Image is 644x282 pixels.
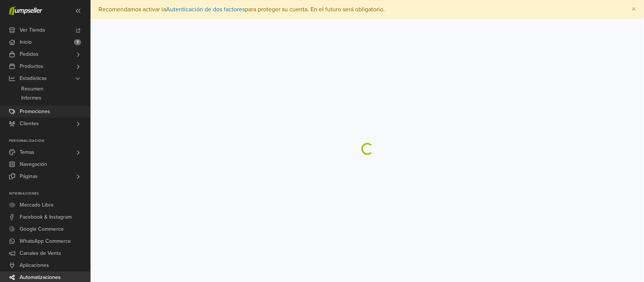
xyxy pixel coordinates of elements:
span: Inicio [20,36,32,48]
span: Mercado Libre [20,199,54,211]
span: Facebook & Instagram [20,211,72,223]
span: Pedidos [20,48,38,60]
p: Personalización [9,139,90,143]
span: Temas [20,146,34,158]
span: Promociones [20,106,50,118]
button: Close [624,0,644,18]
span: Informes [21,93,41,103]
span: WhatsApp Commerce [20,235,71,247]
span: Aplicaciones [20,259,49,271]
p: Integraciones [9,192,90,196]
span: Navegación [20,158,47,170]
span: Productos [20,60,43,72]
span: Ver Tienda [20,24,45,36]
span: 7 [74,39,81,45]
span: Estadísticas [20,72,47,84]
span: × [632,4,636,15]
span: Páginas [20,170,38,182]
span: Clientes [20,118,39,130]
span: Canales de Venta [20,247,61,259]
span: Resumen [21,84,43,93]
span: Google Commerce [20,223,64,235]
a: Autenticación de dos factores [166,6,245,13]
